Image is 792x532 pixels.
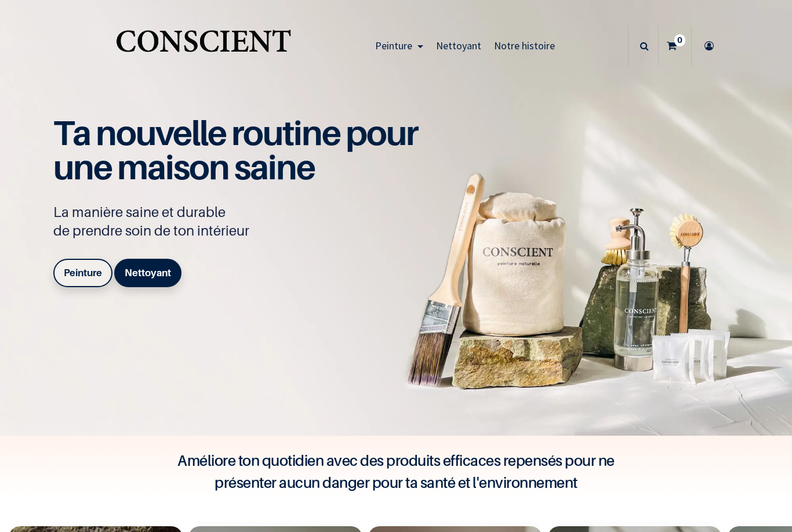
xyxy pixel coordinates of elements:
img: Conscient [114,23,293,69]
a: Nettoyant [114,259,181,287]
span: Ta nouvelle routine pour une maison saine [53,112,417,187]
a: 0 [659,26,691,66]
h4: Améliore ton quotidien avec des produits efficaces repensés pour ne présenter aucun danger pour t... [164,450,628,494]
a: Peinture [53,259,112,287]
b: Peinture [64,267,102,278]
span: Notre histoire [494,39,555,52]
span: Peinture [375,39,412,52]
a: Peinture [369,26,430,66]
p: La manière saine et durable de prendre soin de ton intérieur [53,203,430,240]
span: Nettoyant [436,39,481,52]
a: Logo of Conscient [114,23,293,69]
b: Nettoyant [125,267,171,278]
sup: 0 [674,34,685,46]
